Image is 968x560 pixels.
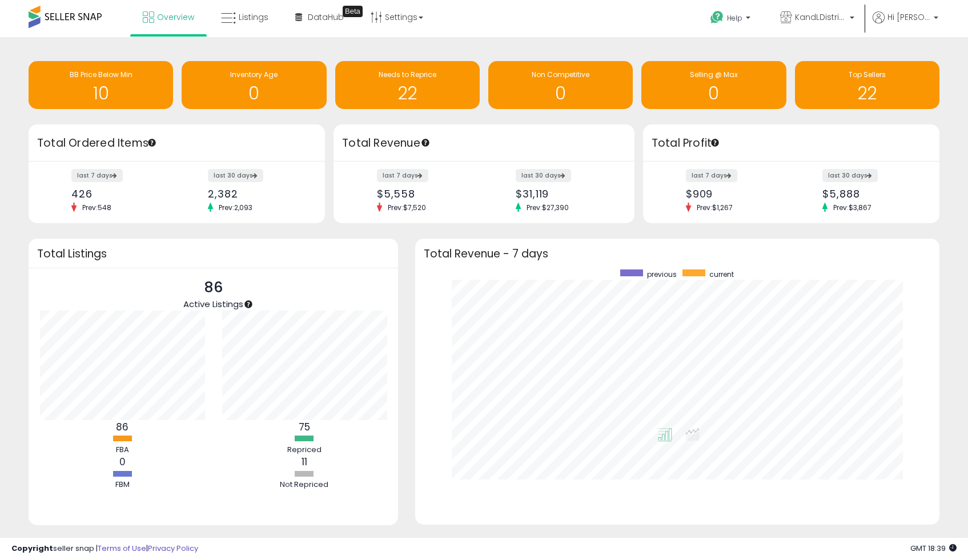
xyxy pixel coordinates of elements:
span: Non Competitive [532,70,589,79]
a: Privacy Policy [148,543,198,554]
span: BB Price Below Min [70,70,132,79]
span: Prev: $7,520 [382,203,432,212]
div: Not Repriced [270,480,339,490]
h1: 22 [341,84,474,103]
span: Top Sellers [849,70,886,79]
div: 426 [71,188,168,200]
div: Tooltip anchor [420,138,431,148]
span: Hi [PERSON_NAME] [887,11,930,23]
label: last 30 days [208,169,263,182]
div: Tooltip anchor [243,299,254,309]
i: Get Help [710,10,724,25]
span: Help [727,13,742,23]
b: 0 [119,455,126,469]
b: 11 [302,455,307,469]
div: FBM [88,480,156,490]
span: Needs to Reprice [379,70,436,79]
a: Hi [PERSON_NAME] [873,11,938,37]
p: 86 [183,277,243,299]
label: last 7 days [686,169,737,182]
div: $5,888 [822,188,919,200]
a: Help [701,2,762,37]
div: Tooltip anchor [710,138,720,148]
h3: Total Listings [37,249,389,258]
b: 75 [299,420,310,434]
a: Non Competitive 0 [488,61,633,109]
span: Listings [239,11,268,23]
span: Prev: $1,267 [691,203,738,212]
a: Top Sellers 22 [795,61,939,109]
span: Inventory Age [230,70,278,79]
span: Prev: 548 [77,203,117,212]
div: $909 [686,188,783,200]
div: Tooltip anchor [147,138,157,148]
a: BB Price Below Min 10 [29,61,173,109]
h1: 0 [187,84,320,103]
span: Prev: 2,093 [213,203,258,212]
div: seller snap | | [11,543,198,554]
a: Selling @ Max 0 [641,61,786,109]
div: FBA [88,445,156,456]
h1: 0 [494,84,627,103]
span: current [709,269,734,279]
h3: Total Profit [652,135,931,151]
h3: Total Ordered Items [37,135,316,151]
a: Terms of Use [98,543,146,554]
span: DataHub [308,11,344,23]
div: $31,119 [516,188,614,200]
b: 86 [116,420,128,434]
strong: Copyright [11,543,53,554]
div: $5,558 [377,188,476,200]
h3: Total Revenue [342,135,626,151]
a: Inventory Age 0 [182,61,326,109]
span: Active Listings [183,298,243,310]
div: Repriced [270,445,339,456]
a: Needs to Reprice 22 [335,61,480,109]
span: Prev: $27,390 [521,203,575,212]
h1: 22 [801,84,934,103]
label: last 7 days [71,169,123,182]
label: last 30 days [516,169,571,182]
label: last 30 days [822,169,878,182]
span: Selling @ Max [690,70,738,79]
label: last 7 days [377,169,428,182]
span: Prev: $3,867 [828,203,877,212]
span: 2025-10-12 18:39 GMT [910,543,957,554]
span: Overview [157,11,194,23]
h1: 10 [34,84,167,103]
span: previous [647,269,677,279]
span: KandLDistribution LLC [795,11,846,23]
div: 2,382 [208,188,305,200]
h3: Total Revenue - 7 days [424,249,931,258]
div: Tooltip anchor [343,6,363,17]
h1: 0 [647,84,780,103]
